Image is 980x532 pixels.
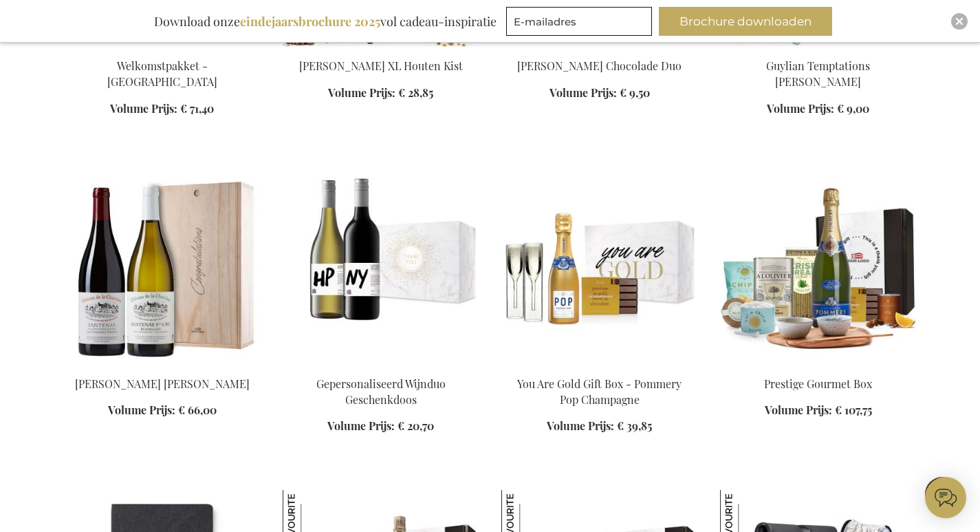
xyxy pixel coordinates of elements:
[547,418,614,433] span: Volume Prijs:
[240,13,380,30] b: eindejaarsbrochure 2025
[328,85,395,100] span: Volume Prijs:
[501,41,698,54] a: Jules Destrooper Chocolate Duo
[767,101,834,116] span: Volume Prijs:
[766,58,870,89] a: Guylian Temptations [PERSON_NAME]
[64,172,261,365] img: Yves Girardin Santenay Wijnpakket
[547,418,652,434] a: Volume Prijs: € 39,85
[110,101,177,116] span: Volume Prijs:
[327,418,395,433] span: Volume Prijs:
[180,101,214,116] span: € 71,40
[549,85,617,100] span: Volume Prijs:
[501,172,698,365] img: You Are Gold Gift Box - Pommery Pop Champagne
[951,13,968,30] div: Close
[501,359,698,372] a: You Are Gold Gift Box - Pommery Pop Champagne
[398,85,433,100] span: € 28,85
[925,477,966,518] iframe: belco-activator-frame
[765,403,832,417] span: Volume Prijs:
[620,85,650,100] span: € 9,50
[517,58,682,73] a: [PERSON_NAME] Chocolade Duo
[283,41,479,54] a: Jules Destrooper XL Wooden Box Personalised 1
[517,376,682,407] a: You Are Gold Gift Box - Pommery Pop Champagne
[108,403,217,418] a: Volume Prijs: € 66,00
[720,41,917,54] a: Guylian Temptations Tinnen Blik
[299,58,463,73] a: [PERSON_NAME] XL Houten Kist
[178,403,217,417] span: € 66,00
[764,376,872,391] a: Prestige Gourmet Box
[765,403,872,418] a: Volume Prijs: € 107,75
[316,376,446,407] a: Gepersonaliseerd Wijnduo Geschenkdoos
[506,7,652,36] input: E-mailadres
[837,101,869,116] span: € 9,00
[110,101,214,117] a: Volume Prijs: € 71,40
[64,359,261,372] a: Yves Girardin Santenay Wijnpakket
[148,7,503,36] div: Download onze vol cadeau-inspiratie
[720,172,917,365] img: Prestige Gourmet Box
[549,85,650,101] a: Volume Prijs: € 9,50
[659,7,832,36] button: Brochure downloaden
[720,359,917,372] a: Prestige Gourmet Box
[107,58,217,89] a: Welkomstpakket - [GEOGRAPHIC_DATA]
[398,418,434,433] span: € 20,70
[955,17,963,25] img: Close
[767,101,869,117] a: Volume Prijs: € 9,00
[283,172,479,365] img: Personalised Wine Duo Gift Box
[328,85,433,101] a: Volume Prijs: € 28,85
[617,418,652,433] span: € 39,85
[64,41,261,54] a: Welcome Aboard Gift Box - Black
[506,7,656,40] form: marketing offers and promotions
[327,418,434,434] a: Volume Prijs: € 20,70
[75,376,250,391] a: [PERSON_NAME] [PERSON_NAME]
[835,403,872,417] span: € 107,75
[283,359,479,372] a: Personalised Wine Duo Gift Box
[108,403,175,417] span: Volume Prijs:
